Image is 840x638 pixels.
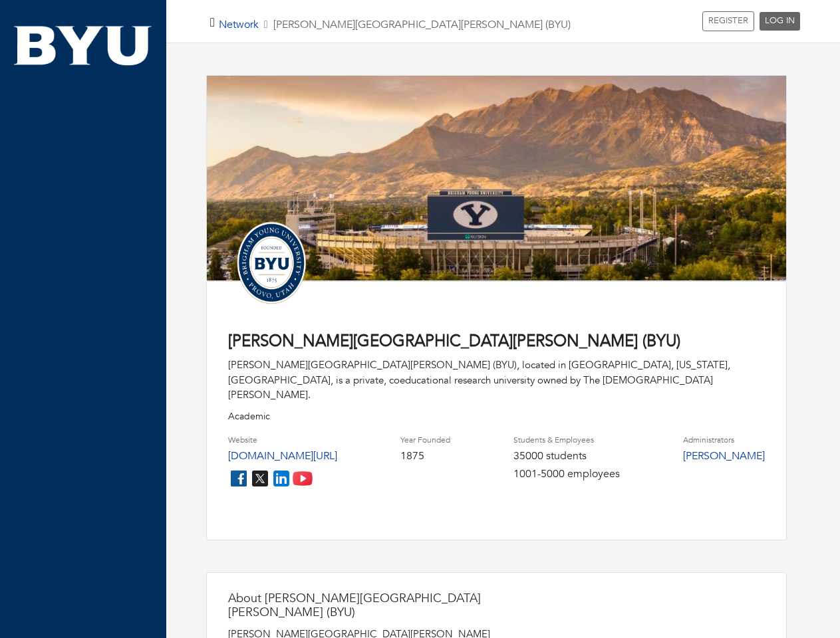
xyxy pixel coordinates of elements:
a: Network [219,17,259,32]
img: youtube_icon-fc3c61c8c22f3cdcae68f2f17984f5f016928f0ca0694dd5da90beefb88aa45e.png [292,468,313,489]
h4: Administrators [683,435,765,445]
h4: [PERSON_NAME][GEOGRAPHIC_DATA][PERSON_NAME] (BYU) [228,332,765,352]
h4: Year Founded [400,435,450,445]
img: twitter_icon-7d0bafdc4ccc1285aa2013833b377ca91d92330db209b8298ca96278571368c9.png [249,468,271,489]
img: linkedin_icon-84db3ca265f4ac0988026744a78baded5d6ee8239146f80404fb69c9eee6e8e7.png [271,468,292,489]
h5: [PERSON_NAME][GEOGRAPHIC_DATA][PERSON_NAME] (BYU) [219,19,571,31]
h4: About [PERSON_NAME][GEOGRAPHIC_DATA][PERSON_NAME] (BYU) [228,591,494,620]
div: [PERSON_NAME][GEOGRAPHIC_DATA][PERSON_NAME] (BYU), located in [GEOGRAPHIC_DATA], [US_STATE], [GEO... [228,358,765,403]
h4: Website [228,435,337,445]
a: REGISTER [702,11,754,31]
img: facebook_icon-256f8dfc8812ddc1b8eade64b8eafd8a868ed32f90a8d2bb44f507e1979dbc24.png [228,468,249,489]
h4: Students & Employees [513,435,620,445]
h4: 1001-5000 employees [513,468,620,480]
a: [DOMAIN_NAME][URL] [228,449,337,463]
h4: 1875 [400,450,450,463]
a: [PERSON_NAME] [683,449,765,463]
p: Academic [228,409,765,423]
a: LOG IN [760,12,800,31]
img: Untitled-design-3.png [228,219,315,306]
img: lavell-edwards-stadium.jpg [207,76,786,293]
h4: 35000 students [513,450,620,463]
img: BYU.png [13,23,153,68]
